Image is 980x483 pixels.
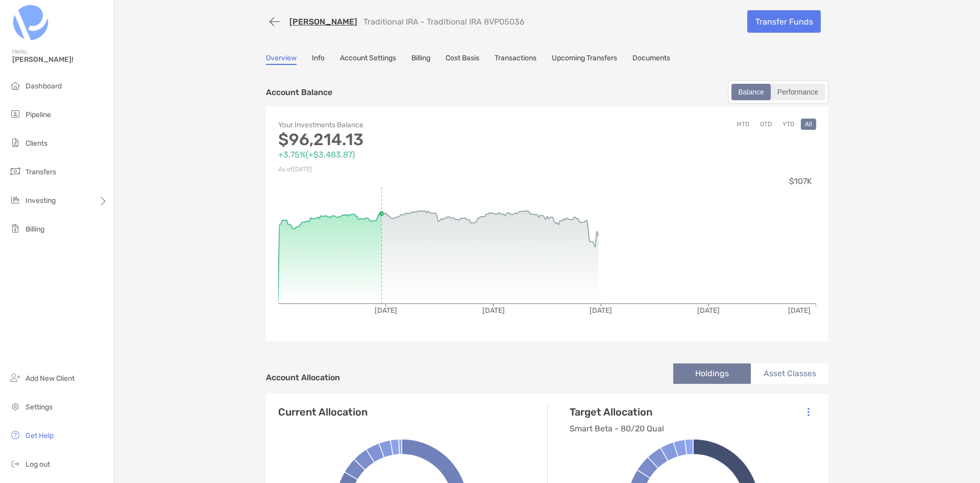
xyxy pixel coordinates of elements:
[26,403,53,411] span: Settings
[495,54,536,65] a: Transactions
[26,196,56,205] span: Investing
[9,165,21,177] img: transfers icon
[570,406,664,418] h4: Target Allocation
[9,136,21,149] img: clients icon
[9,108,21,120] img: pipeline icon
[9,457,21,470] img: logout icon
[26,168,56,176] span: Transfers
[289,17,357,27] a: [PERSON_NAME]
[807,407,810,417] img: Icon List Menu
[9,429,21,441] img: get-help icon
[801,119,816,130] button: All
[728,80,828,104] div: segmented control
[266,54,297,65] a: Overview
[751,363,828,384] li: Asset Classes
[747,10,821,33] a: Transfer Funds
[26,374,75,383] span: Add New Client
[9,79,21,91] img: dashboard icon
[278,406,367,418] h4: Current Allocation
[446,54,479,65] a: Cost Basis
[312,54,325,65] a: Info
[772,85,824,99] div: Performance
[26,139,47,148] span: Clients
[756,119,776,130] button: QTD
[9,222,21,235] img: billing icon
[26,82,62,90] span: Dashboard
[732,119,753,130] button: MTD
[26,431,54,440] span: Get Help
[411,54,430,65] a: Billing
[673,363,751,384] li: Holdings
[12,55,108,64] span: [PERSON_NAME]!
[732,85,770,99] div: Balance
[26,110,51,119] span: Pipeline
[375,306,397,315] tspan: [DATE]
[26,460,50,469] span: Log out
[266,373,340,382] h4: Account Allocation
[340,54,396,65] a: Account Settings
[363,17,525,27] p: Traditional IRA - Traditional IRA 8VP05036
[9,194,21,206] img: investing icon
[590,306,612,315] tspan: [DATE]
[632,54,670,65] a: Documents
[278,163,547,176] p: As of [DATE]
[12,4,49,41] img: Zoe Logo
[482,306,505,315] tspan: [DATE]
[788,306,811,315] tspan: [DATE]
[789,176,812,186] tspan: $107K
[697,306,720,315] tspan: [DATE]
[266,86,332,99] p: Account Balance
[278,148,547,161] p: +3.75% ( +$3,483.87 )
[9,400,21,412] img: settings icon
[9,372,21,384] img: add_new_client icon
[778,119,798,130] button: YTD
[552,54,617,65] a: Upcoming Transfers
[570,422,664,435] p: Smart Beta - 80/20 Qual
[26,225,44,234] span: Billing
[278,133,547,146] p: $96,214.13
[278,119,547,131] p: Your Investments Balance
